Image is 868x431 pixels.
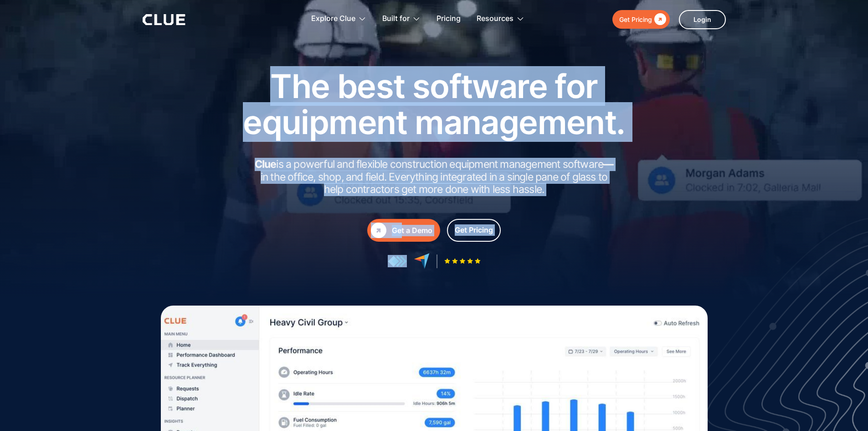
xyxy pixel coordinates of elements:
img: reviews at getapp [388,255,407,267]
a: Pricing [437,5,461,33]
div: Get a Demo [392,225,432,236]
a: Get Pricing [447,219,501,242]
a: Get Pricing [612,10,670,29]
div:  [371,223,386,238]
h1: The best software for equipment management. [229,68,639,140]
div:  [652,14,666,25]
div: Explore Clue [311,5,366,33]
iframe: Chat Widget [822,387,868,431]
h2: is a powerful and flexible construction equipment management software in the office, shop, and fi... [252,158,616,196]
div: Resources [477,5,514,33]
strong: Clue [255,158,277,171]
div: Get Pricing [455,224,493,236]
a: Get a Demo [367,219,440,242]
img: reviews at capterra [414,253,430,269]
div: Resources [477,5,524,33]
strong: — [603,158,613,171]
div: Get Pricing [619,14,652,25]
div: Built for [382,5,410,33]
div: Built for [382,5,421,33]
a: Login [679,10,726,29]
div: Explore Clue [311,5,355,33]
img: Five-star rating icon [444,258,481,264]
